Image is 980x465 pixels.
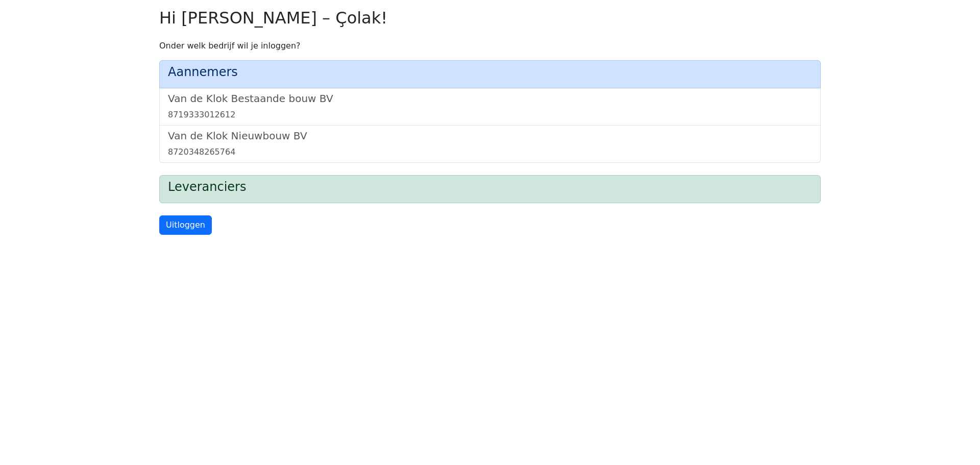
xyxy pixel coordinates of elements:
[159,40,821,52] p: Onder welk bedrijf wil je inloggen?
[159,8,821,28] h2: Hi [PERSON_NAME] – Çolak!
[168,109,812,121] div: 8719333012612
[168,146,812,158] div: 8720348265764
[159,215,212,235] a: Uitloggen
[168,130,812,158] a: Van de Klok Nieuwbouw BV8720348265764
[168,92,812,121] a: Van de Klok Bestaande bouw BV8719333012612
[168,180,812,194] h4: Leveranciers
[168,92,812,105] h5: Van de Klok Bestaande bouw BV
[168,130,812,142] h5: Van de Klok Nieuwbouw BV
[168,65,812,80] h4: Aannemers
